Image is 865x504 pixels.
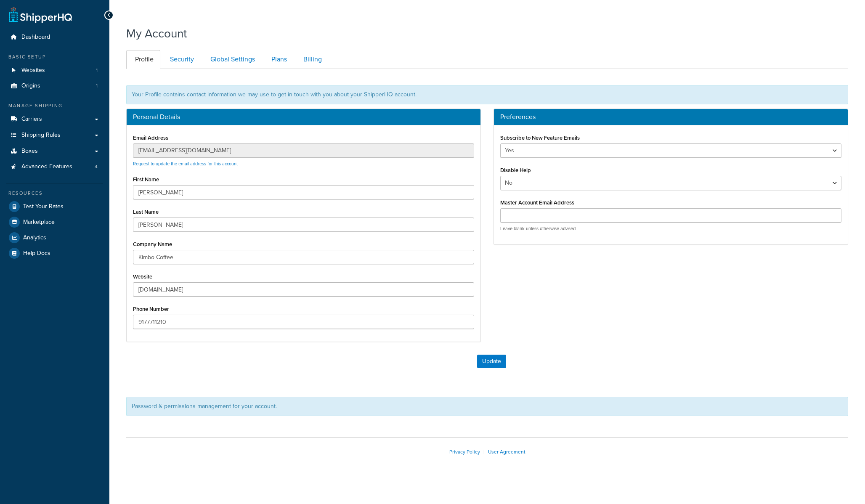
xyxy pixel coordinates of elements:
[9,6,72,23] a: ShipperHQ Home
[6,53,103,61] div: Basic Setup
[263,50,294,69] a: Plans
[21,116,42,123] span: Carriers
[6,143,103,159] a: Boxes
[295,50,329,69] a: Billing
[95,163,98,170] span: 4
[21,163,72,170] span: Advanced Features
[133,241,172,247] label: Company Name
[6,159,103,175] a: Advanced Features 4
[6,102,103,109] div: Manage Shipping
[500,225,841,232] p: Leave blank unless otherwise advised
[6,29,103,45] a: Dashboard
[6,63,103,78] a: Websites 1
[500,199,574,206] label: Master Account Email Address
[133,113,474,121] h3: Personal Details
[126,50,160,69] a: Profile
[6,159,103,175] li: Advanced Features
[161,50,201,69] a: Security
[126,25,187,42] h1: My Account
[6,215,103,230] a: Marketplace
[133,176,159,183] label: First Name
[488,448,525,456] a: User Agreement
[133,135,168,141] label: Email Address
[133,306,169,312] label: Phone Number
[6,78,103,94] li: Origins
[96,67,98,74] span: 1
[21,82,40,90] span: Origins
[23,203,64,210] span: Test Your Rates
[96,82,98,90] span: 1
[133,273,152,280] label: Website
[6,230,103,245] a: Analytics
[6,190,103,197] div: Resources
[21,148,38,155] span: Boxes
[21,67,45,74] span: Websites
[6,111,103,127] a: Carriers
[202,50,262,69] a: Global Settings
[21,132,61,139] span: Shipping Rules
[23,250,50,257] span: Help Docs
[6,127,103,143] a: Shipping Rules
[6,78,103,94] a: Origins 1
[23,234,46,241] span: Analytics
[483,448,485,456] span: |
[477,355,506,368] button: Update
[133,209,159,215] label: Last Name
[500,167,531,173] label: Disable Help
[6,246,103,261] a: Help Docs
[126,85,848,104] div: Your Profile contains contact information we may use to get in touch with you about your ShipperH...
[23,219,55,226] span: Marketplace
[500,113,841,121] h3: Preferences
[6,63,103,78] li: Websites
[6,199,103,214] a: Test Your Rates
[21,34,50,41] span: Dashboard
[500,135,580,141] label: Subscribe to New Feature Emails
[449,448,480,456] a: Privacy Policy
[133,160,238,167] a: Request to update the email address for this account
[126,397,848,416] div: Password & permissions management for your account.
